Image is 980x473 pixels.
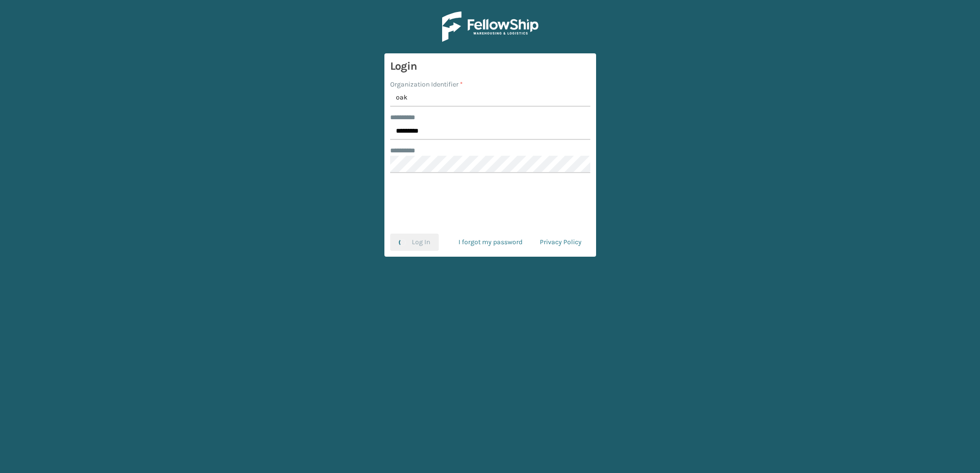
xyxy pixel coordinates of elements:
button: Log In [390,234,439,251]
h3: Login [390,59,590,74]
a: I forgot my password [450,234,531,251]
img: Logo [442,12,538,42]
a: Privacy Policy [531,234,590,251]
iframe: reCAPTCHA [417,185,563,222]
label: Organization Identifier [390,79,463,89]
